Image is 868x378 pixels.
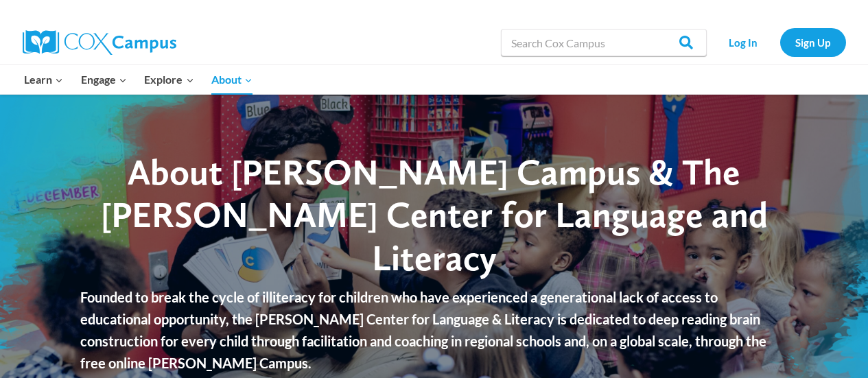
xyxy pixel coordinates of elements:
[23,30,176,55] img: Cox Campus
[714,28,773,56] a: Log In
[16,65,261,94] nav: Primary Navigation
[144,71,193,88] span: Explore
[780,28,846,56] a: Sign Up
[501,29,707,56] input: Search Cox Campus
[80,286,788,374] p: Founded to break the cycle of illiteracy for children who have experienced a generational lack of...
[714,28,846,56] nav: Secondary Navigation
[81,71,127,88] span: Engage
[211,71,253,88] span: About
[101,150,768,279] span: About [PERSON_NAME] Campus & The [PERSON_NAME] Center for Language and Literacy
[24,71,63,88] span: Learn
